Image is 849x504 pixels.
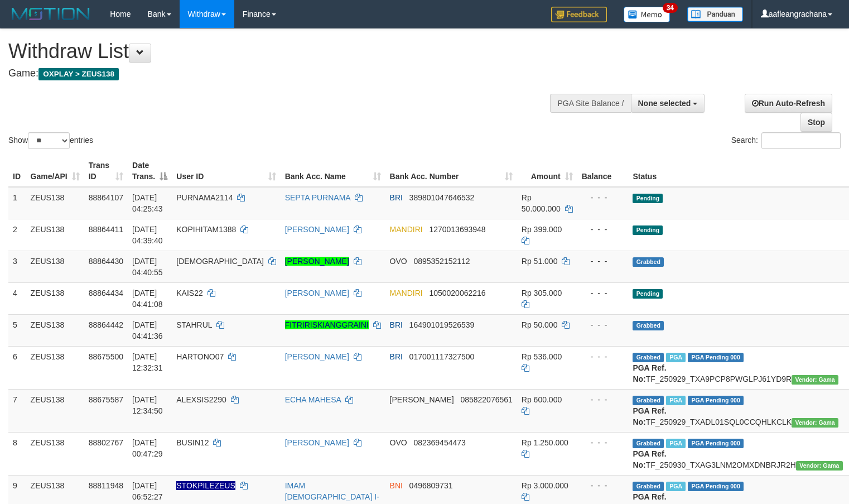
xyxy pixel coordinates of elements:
span: BRI [390,320,403,329]
span: Grabbed [633,257,664,267]
span: [DEMOGRAPHIC_DATA] [176,257,264,266]
th: User ID: activate to sort column ascending [172,155,280,187]
span: [DATE] 04:25:43 [132,193,163,213]
td: 4 [8,282,26,314]
td: TF_250929_TXADL01SQL0CCQHLKCLK [628,389,847,432]
a: [PERSON_NAME] [285,352,349,361]
span: 88675587 [89,395,123,404]
th: Status [628,155,847,187]
span: Nama rekening ada tanda titik/strip, harap diedit [176,481,235,490]
span: ALEXSIS2290 [176,395,226,404]
td: 3 [8,251,26,282]
span: MANDIRI [390,289,423,297]
span: PGA Pending [688,439,744,448]
span: None selected [638,99,691,108]
span: 88864107 [89,193,123,202]
th: ID [8,155,26,187]
span: Rp 50.000 [522,320,558,329]
span: Copy 389801047646532 to clipboard [409,193,475,202]
b: PGA Ref. No: [633,363,666,383]
th: Balance [577,155,629,187]
td: ZEUS138 [26,389,84,432]
a: [PERSON_NAME] [285,438,349,447]
span: BNI [390,481,403,490]
span: [DATE] 04:40:55 [132,257,163,277]
div: PGA Site Balance / [550,94,630,113]
div: - - - [582,319,624,330]
span: Rp 50.000.000 [522,193,561,213]
span: Marked by aaftrukkakada [666,353,686,362]
span: [DATE] 06:52:27 [132,481,163,501]
span: PURNAMA2114 [176,193,233,202]
span: 88864430 [89,257,123,266]
h4: Game: [8,68,555,79]
span: Copy 164901019526539 to clipboard [409,320,475,329]
span: Grabbed [633,321,664,330]
span: [DATE] 12:32:31 [132,352,163,372]
img: Button%20Memo.svg [624,7,670,22]
td: 2 [8,219,26,251]
span: BUSIN12 [176,438,209,447]
span: Rp 536.000 [522,352,562,361]
span: [PERSON_NAME] [390,395,454,404]
button: None selected [631,94,705,113]
a: [PERSON_NAME] [285,289,349,297]
td: 5 [8,314,26,346]
th: Amount: activate to sort column ascending [517,155,577,187]
span: Rp 600.000 [522,395,562,404]
span: PGA Pending [688,482,744,491]
span: Copy 085822076561 to clipboard [460,395,512,404]
span: [DATE] 00:47:29 [132,438,163,458]
td: ZEUS138 [26,219,84,251]
span: Copy 0496809731 to clipboard [409,481,453,490]
img: Feedback.jpg [551,7,607,22]
td: ZEUS138 [26,282,84,314]
div: - - - [582,480,624,491]
a: [PERSON_NAME] [285,257,349,266]
span: OVO [390,438,407,447]
span: HARTONO07 [176,352,224,361]
span: KAIS22 [176,289,202,297]
td: TF_250930_TXAG3LNM2OMXDNBRJR2H [628,432,847,475]
span: Rp 3.000.000 [522,481,568,490]
a: Run Auto-Refresh [745,94,832,113]
span: Rp 305.000 [522,289,562,297]
span: 88864442 [89,320,123,329]
span: Copy 0895352152112 to clipboard [413,257,470,266]
span: KOPIHITAM1388 [176,225,236,234]
span: Copy 1050020062216 to clipboard [429,289,485,297]
span: Grabbed [633,353,664,362]
span: OVO [390,257,407,266]
span: BRI [390,193,403,202]
select: Showentries [28,132,70,149]
b: PGA Ref. No: [633,406,666,426]
span: Pending [633,225,663,235]
span: Copy 082369454473 to clipboard [413,438,465,447]
span: [DATE] 04:39:40 [132,225,163,245]
a: SEPTA PURNAMA [285,193,350,202]
span: Vendor URL: https://trx31.1velocity.biz [792,418,838,428]
span: 88811948 [89,481,123,490]
a: [PERSON_NAME] [285,225,349,234]
td: ZEUS138 [26,432,84,475]
span: 88802767 [89,438,123,447]
span: 34 [663,3,678,13]
span: Rp 399.000 [522,225,562,234]
div: - - - [582,287,624,299]
a: Stop [800,113,832,132]
span: PGA Pending [688,353,744,362]
img: panduan.png [687,7,743,22]
span: Rp 1.250.000 [522,438,568,447]
td: TF_250929_TXA9PCP8PWGLPJ61YD9R [628,346,847,389]
span: 88864411 [89,225,123,234]
span: OXPLAY > ZEUS138 [38,68,119,80]
span: Copy 1270013693948 to clipboard [429,225,485,234]
div: - - - [582,256,624,267]
span: MANDIRI [390,225,423,234]
div: - - - [582,351,624,362]
div: - - - [582,192,624,203]
div: - - - [582,437,624,448]
td: 8 [8,432,26,475]
label: Search: [731,132,841,149]
a: ECHA MAHESA [285,395,341,404]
